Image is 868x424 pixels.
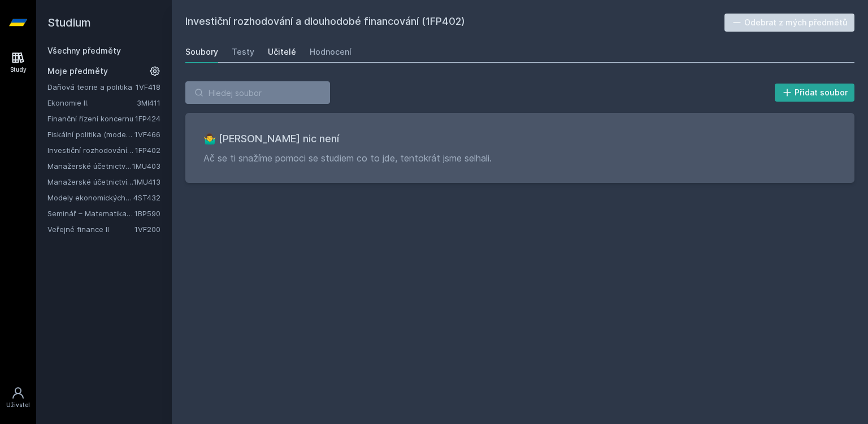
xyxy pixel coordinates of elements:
[137,98,160,107] a: 3MI411
[47,192,133,203] a: Modely ekonomických a finančních časových řad
[203,151,836,165] p: Ač se ti snažíme pomoci se studiem co to jde, tentokrát jsme selhali.
[133,177,160,186] a: 1MU413
[134,209,160,218] a: 1BP590
[185,46,218,58] div: Soubory
[47,208,134,219] a: Seminář – Matematika pro finance
[47,160,132,172] a: Manažerské účetnictví II.
[135,146,160,155] a: 1FP402
[2,381,34,415] a: Uživatel
[185,81,330,104] input: Hledej soubor
[310,41,351,63] a: Hodnocení
[135,114,160,123] a: 1FP424
[47,46,121,55] a: Všechny předměty
[724,14,855,32] button: Odebrat z mých předmětů
[47,65,108,77] span: Moje předměty
[134,130,160,139] a: 1VF466
[10,65,27,74] div: Study
[136,82,160,91] a: 1VF418
[132,161,160,171] a: 1MU403
[47,224,134,235] a: Veřejné finance II
[232,46,254,58] div: Testy
[47,129,134,140] a: Fiskální politika (moderní trendy a případové studie) (anglicky)
[232,41,254,63] a: Testy
[47,145,135,156] a: Investiční rozhodování a dlouhodobé financování
[268,41,296,63] a: Učitelé
[203,131,836,147] h3: 🤷‍♂️ [PERSON_NAME] nic není
[185,41,218,63] a: Soubory
[47,81,136,93] a: Daňová teorie a politika
[47,176,133,187] a: Manažerské účetnictví pro vedlejší specializaci
[134,225,160,234] a: 1VF200
[775,84,855,102] button: Přidat soubor
[133,193,160,202] a: 4ST432
[6,401,30,409] div: Uživatel
[185,14,724,32] h2: Investiční rozhodování a dlouhodobé financování (1FP402)
[47,97,137,108] a: Ekonomie II.
[268,46,296,58] div: Učitelé
[310,46,351,58] div: Hodnocení
[2,45,34,80] a: Study
[47,113,135,124] a: Finanční řízení koncernu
